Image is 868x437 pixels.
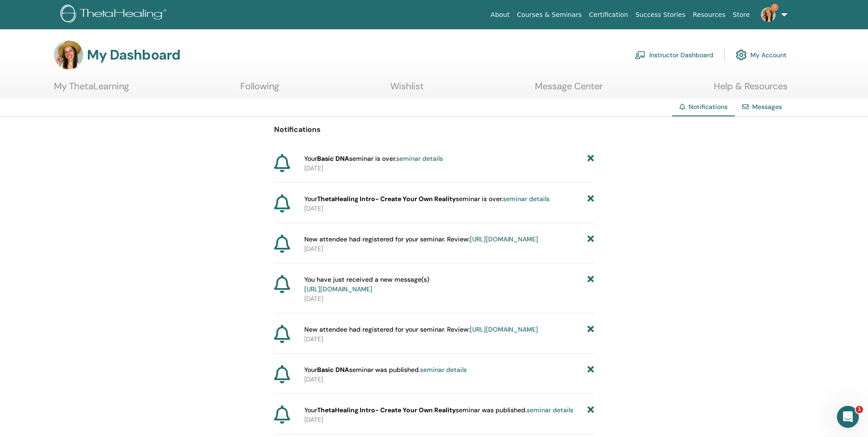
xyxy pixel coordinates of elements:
[317,154,349,163] strong: Basic DNA
[503,195,550,203] a: seminar details
[304,204,594,213] p: [DATE]
[487,6,513,23] a: About
[87,47,180,63] h3: My Dashboard
[635,45,713,65] a: Instructor Dashboard
[761,7,776,22] img: default.jpg
[54,40,83,70] img: default.jpg
[470,235,538,243] a: [URL][DOMAIN_NAME]
[689,103,728,111] span: Notifications
[304,275,429,294] span: You have just received a new message(s)
[304,415,594,425] p: [DATE]
[714,81,787,98] a: Help & Resources
[470,325,538,333] a: [URL][DOMAIN_NAME]
[752,103,782,111] a: Messages
[689,6,729,23] a: Resources
[420,366,467,374] a: seminar details
[396,154,443,163] a: seminar details
[304,334,594,344] p: [DATE]
[304,154,443,164] span: Your seminar is over.
[304,375,594,384] p: [DATE]
[304,194,550,204] span: Your seminar is over.
[304,365,467,375] span: Your seminar was published.
[390,81,424,98] a: Wishlist
[304,325,538,334] span: New attendee had registered for your seminar. Review:
[60,5,170,25] img: logo.png
[513,6,586,23] a: Courses & Seminars
[304,235,538,244] span: New attendee had registered for your seminar. Review:
[736,47,747,63] img: cog.svg
[535,81,603,98] a: Message Center
[304,405,573,415] span: Your seminar was published.
[632,6,689,23] a: Success Stories
[304,164,594,173] p: [DATE]
[635,51,646,59] img: chalkboard-teacher.svg
[729,6,754,23] a: Store
[317,195,456,203] strong: ThetaHealing Intro- Create Your Own Reality
[317,366,349,374] strong: Basic DNA
[837,406,859,428] iframe: Intercom live chat
[736,45,787,65] a: My Account
[274,124,594,135] p: Notifications
[54,81,129,98] a: My ThetaLearning
[585,6,631,23] a: Certification
[304,244,594,254] p: [DATE]
[317,406,456,414] strong: ThetaHealing Intro- Create Your Own Reality
[304,285,372,293] a: [URL][DOMAIN_NAME]
[240,81,279,98] a: Following
[771,4,778,11] span: 7
[856,406,863,413] span: 1
[527,406,573,414] a: seminar details
[304,294,594,304] p: [DATE]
